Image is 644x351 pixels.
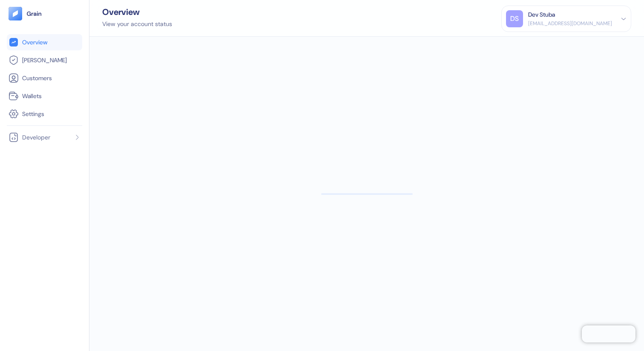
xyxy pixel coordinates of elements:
a: Wallets [9,91,80,101]
span: Developer [22,133,50,142]
div: Overview [102,8,172,16]
span: Customers [22,74,52,82]
div: DS [506,10,523,27]
span: Settings [22,110,44,118]
a: [PERSON_NAME] [9,55,80,65]
iframe: Chatra live chat [582,325,635,342]
div: Dev Stuba [528,10,555,19]
span: [PERSON_NAME] [22,56,67,64]
a: Customers [9,73,80,83]
a: Settings [9,109,80,119]
img: logo-tablet-V2.svg [9,7,22,20]
a: Overview [9,37,80,47]
span: Overview [22,38,47,46]
span: Wallets [22,92,42,100]
div: [EMAIL_ADDRESS][DOMAIN_NAME] [528,20,612,27]
div: View your account status [102,20,172,29]
img: logo [26,11,42,17]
